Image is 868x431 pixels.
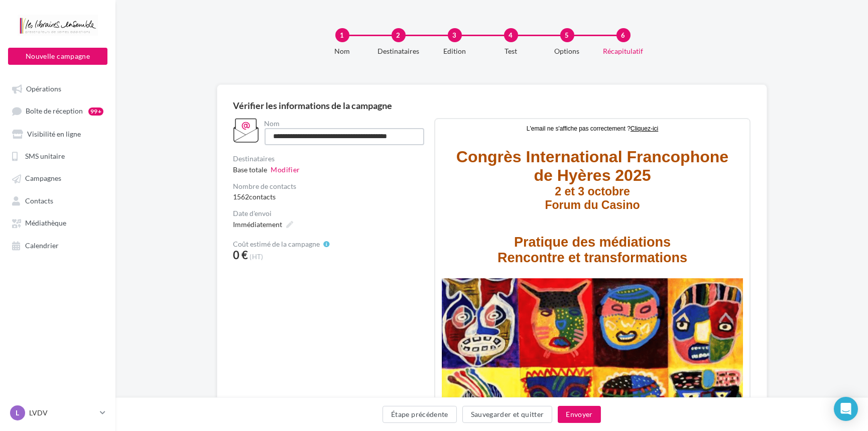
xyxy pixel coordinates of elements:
div: Nombre de contacts [233,183,426,190]
button: Envoyer [558,406,600,423]
strong: Forum du Casino [109,79,204,92]
button: Étape précédente [383,406,457,423]
span: Base totale [233,164,268,175]
div: Récapitulatif [591,46,656,56]
button: Nouvelle campagne [8,48,107,65]
img: bannière [6,159,307,336]
strong: Rencontre et transformations [62,131,252,146]
div: 6 [616,28,631,42]
div: Destinataires [366,46,431,56]
a: Contacts [6,191,109,209]
strong: 2 et 3 octobre [119,65,194,78]
div: Options [535,46,599,56]
a: Cliquez-ici [195,5,222,13]
div: Vérifier les informations de la campagne [233,101,751,110]
span: Boîte de réception [26,107,83,116]
span: Coût estimé de la campagne [233,241,320,248]
strong: Congrès International Francophone de Hyères 2025 [21,28,293,65]
span: Visibilité en ligne [27,130,81,138]
a: L LVDV [8,403,107,422]
div: false [16,28,297,92]
a: Médiathèque [6,213,109,232]
div: 2 [392,28,406,42]
div: Open Intercom Messenger [834,397,858,421]
button: Sauvegarder et quitter [462,406,553,423]
span: contacts [250,192,276,201]
span: (HT) [250,253,264,261]
span: Campagnes [25,174,61,183]
span: Opérations [26,84,61,93]
div: Edition [423,46,487,56]
div: 3 [448,28,462,42]
span: Contacts [25,196,53,205]
a: Calendrier [6,236,109,254]
div: 4 [504,28,518,42]
strong: Pratique des médiations [78,115,235,130]
div: 99+ [88,107,103,116]
span: L [16,408,20,418]
div: 5 [560,28,574,42]
span: Médiathèque [25,219,66,228]
span: Calendrier [25,241,59,250]
div: Nom [265,120,424,127]
span: 0 € [233,250,249,261]
p: LVDV [29,408,96,418]
a: Boîte de réception99+ [6,101,109,120]
div: Destinataires [233,155,426,162]
a: Campagnes [6,169,109,187]
div: Date d'envoi [233,210,426,217]
a: SMS unitaire [6,147,109,165]
div: 1 [335,28,349,42]
div: Test [479,46,543,56]
button: Modifier [271,164,300,175]
div: 1562 [233,192,426,202]
a: Opérations [6,79,109,97]
span: SMS unitaire [25,152,65,160]
span: Immédiatement [233,220,283,229]
div: Nom [310,46,375,56]
a: Visibilité en ligne [6,125,109,143]
span: L'email ne s'affiche pas correctement ? [91,6,195,13]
